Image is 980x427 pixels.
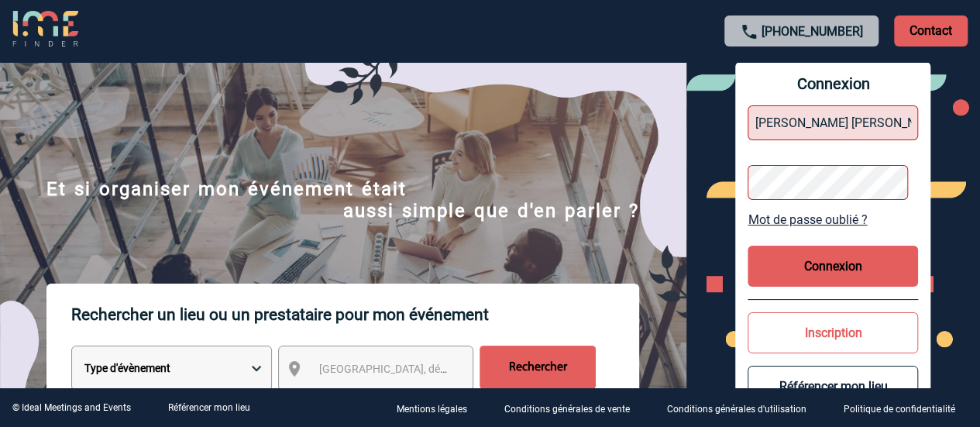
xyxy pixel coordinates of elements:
input: Identifiant ou mot de passe incorrect [748,105,918,140]
span: Connexion [748,74,918,93]
a: Mentions légales [384,401,492,415]
span: [GEOGRAPHIC_DATA], département, région... [319,363,535,375]
input: Rechercher [480,346,596,389]
button: Connexion [748,246,918,287]
a: [PHONE_NUMBER] [762,24,863,39]
button: Inscription [748,312,918,353]
a: Conditions générales de vente [492,401,655,415]
p: Rechercher un lieu ou un prestataire pour mon événement [71,284,639,346]
div: © Ideal Meetings and Events [12,402,131,413]
p: Conditions générales d'utilisation [667,404,806,415]
img: call-24-px.png [740,22,758,41]
p: Conditions générales de vente [504,404,630,415]
a: Conditions générales d'utilisation [655,401,831,415]
p: Politique de confidentialité [844,404,955,415]
p: Contact [894,15,968,46]
a: Mot de passe oublié ? [748,212,918,227]
a: Politique de confidentialité [831,401,980,415]
a: Référencer mon lieu [168,402,250,413]
p: Mentions légales [397,404,467,415]
button: Référencer mon lieu [748,366,918,407]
